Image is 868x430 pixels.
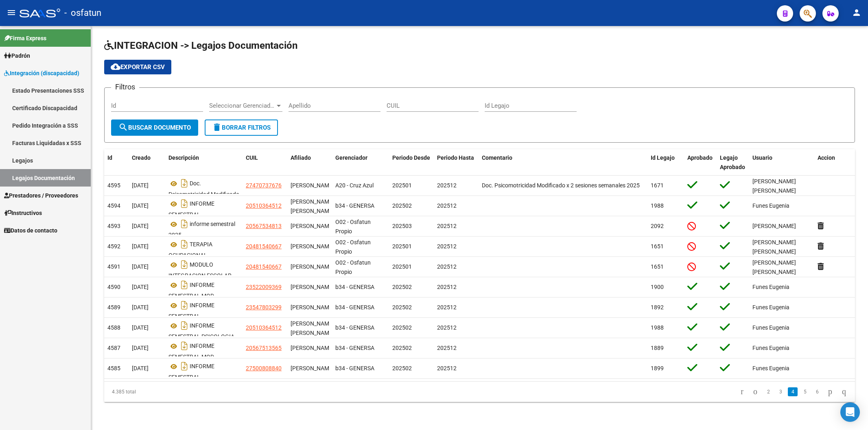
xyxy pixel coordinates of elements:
span: Seleccionar Gerenciador [209,102,275,109]
span: INFORME SEMESTRAL PSICOLOGIA [168,323,234,340]
span: Legajo Aprobado [720,154,745,170]
i: Descargar documento [179,258,190,271]
span: 4589 [107,304,120,311]
span: b34 - GENERSA [335,365,374,371]
mat-icon: person [852,8,861,17]
span: MODULO INTEGRACION ESCOLAR [168,262,232,279]
span: DEHAES LUCIANO EZEQUIEL [291,345,334,351]
span: Periodo Hasta [437,154,474,161]
span: 1899 [651,365,664,371]
span: 202512 [437,263,457,270]
span: 23547803299 [246,304,282,311]
span: Firma Express [4,34,46,43]
span: [DATE] [132,243,149,250]
span: 20567513565 [246,345,282,351]
span: CANALDA PEDRO VALENTIN [291,320,334,336]
i: Descargar documento [179,217,190,230]
mat-icon: search [118,122,128,132]
span: 4590 [107,284,120,290]
datatable-header-cell: Periodo Hasta [434,149,479,176]
span: b34 - GENERSA [335,304,374,311]
span: 202512 [437,284,457,290]
datatable-header-cell: Legajo Aprobado [717,149,749,176]
span: 202501 [392,182,412,189]
span: 20510364512 [246,202,282,209]
span: Funes Eugenia [752,284,789,290]
a: 6 [812,387,822,396]
span: Accion [818,154,835,161]
span: Instructivos [4,208,42,217]
span: 202512 [437,243,457,250]
a: go to last page [838,387,850,396]
span: 1651 [651,243,664,250]
span: Doc. Psicomotricidad Modificado x 2 sesiones semanales 2025 [482,182,640,189]
span: INFORME SEMESTRAL PSICOPEDAGOGIA [168,363,216,390]
span: 4587 [107,345,120,351]
span: 202502 [392,284,412,290]
a: 5 [800,387,810,396]
span: MACIAS HANNAH PAULINA [291,365,334,371]
datatable-header-cell: Periodo Desde [389,149,434,176]
span: 202512 [437,223,457,229]
i: Descargar documento [179,299,190,312]
datatable-header-cell: Gerenciador [332,149,389,176]
button: Exportar CSV [104,60,171,74]
span: 1651 [651,263,664,270]
li: page 5 [799,385,811,399]
span: Gerenciador [335,154,367,161]
span: - osfatun [64,4,101,22]
span: TERAPIA OCUPACIONAL [168,241,212,259]
span: 1988 [651,202,664,209]
datatable-header-cell: Aprobado [684,149,717,176]
h3: Filtros [111,81,139,93]
span: 202502 [392,324,412,331]
a: 2 [763,387,773,396]
span: 4595 [107,182,120,189]
i: Descargar documento [179,177,190,190]
span: Prestadores / Proveedores [4,191,78,200]
span: [DATE] [132,263,149,270]
i: Descargar documento [179,339,190,352]
span: 20481540667 [246,263,282,270]
a: go to next page [824,387,836,396]
span: 4585 [107,365,120,371]
span: [DATE] [132,182,149,189]
span: Funes Eugenia [752,304,789,311]
span: 202512 [437,304,457,311]
i: Descargar documento [179,238,190,251]
span: 1892 [651,304,664,311]
datatable-header-cell: Comentario [479,149,647,176]
span: CHIAVASSA GIANNINI ULISES FAVI [291,304,334,311]
span: Integración (discapacidad) [4,69,79,78]
a: 4 [788,387,798,396]
span: VISBEEK IVAN NICOLAS [291,243,334,250]
span: informe semestral 2025 [168,221,235,239]
span: 4591 [107,263,120,270]
span: 4594 [107,202,120,209]
span: 202512 [437,345,457,351]
span: 202501 [392,263,412,270]
span: b34 - GENERSA [335,324,374,331]
span: Padrón [4,51,30,60]
span: 202503 [392,223,412,229]
span: Descripción [168,154,199,161]
button: Borrar Filtros [205,119,278,136]
span: [PERSON_NAME] [PERSON_NAME] [752,178,796,194]
span: VISBEEK IVAN NICOLAS [291,263,334,270]
a: 3 [776,387,785,396]
span: [PERSON_NAME] [PERSON_NAME] [752,259,796,275]
span: CANALDA PEDRO VALENTIN [291,198,334,214]
span: 4593 [107,223,120,229]
span: [PERSON_NAME] [PERSON_NAME] [752,239,796,255]
span: 202502 [392,345,412,351]
li: page 2 [762,385,774,399]
span: 202512 [437,324,457,331]
span: Comentario [482,154,512,161]
span: FERNANDEZ THIAGO JOAQUIN [291,284,334,290]
i: Descargar documento [179,360,190,373]
div: 4.385 total [104,382,253,402]
span: [DATE] [132,202,149,209]
span: 202502 [392,365,412,371]
span: Creado [132,154,151,161]
i: Descargar documento [179,197,190,210]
